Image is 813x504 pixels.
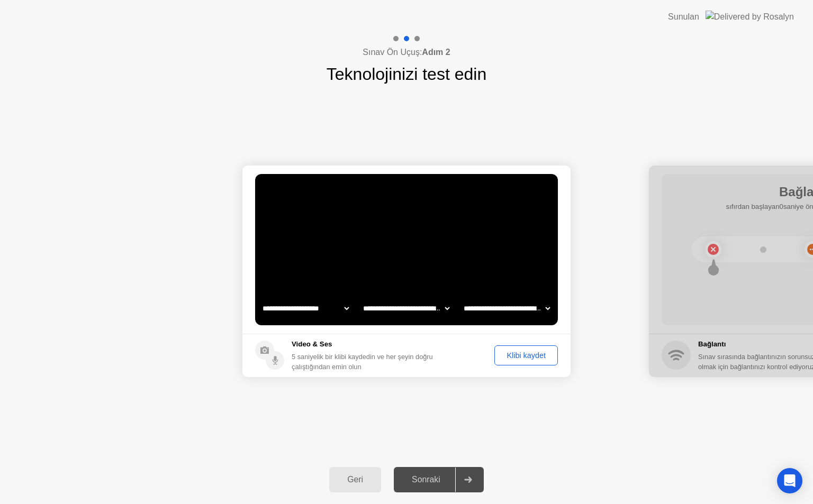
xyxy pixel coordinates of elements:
div: Sunulan [668,11,699,23]
div: 5 saniyelik bir klibi kaydedin ve her şeyin doğru çalıştığından emin olun [292,352,433,372]
select: Available microphones [462,298,552,319]
div: Klibi kaydet [498,351,554,360]
img: Delivered by Rosalyn [706,11,794,23]
b: Adım 2 [422,48,450,57]
select: Available speakers [361,298,451,319]
button: Sonraki [394,467,484,492]
h5: Video & Ses [292,339,433,350]
h1: Teknolojinizi test edin [327,61,486,87]
div: Open Intercom Messenger [777,468,802,493]
button: Geri [329,467,381,492]
div: Sonraki [397,475,455,484]
select: Available cameras [260,298,351,319]
div: Geri [332,475,378,484]
button: Klibi kaydet [494,345,558,365]
h4: Sınav Ön Uçuş: [363,46,450,59]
